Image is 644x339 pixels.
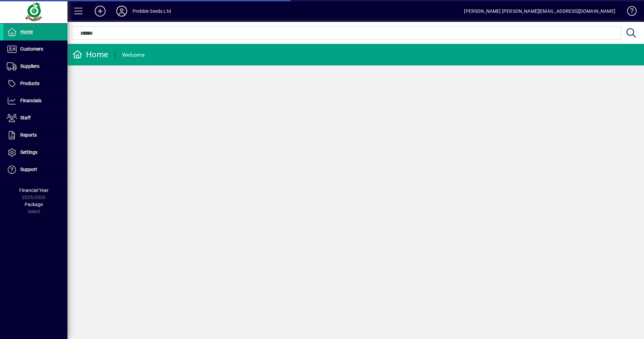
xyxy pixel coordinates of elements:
span: Reports [20,132,37,138]
div: [PERSON_NAME] [PERSON_NAME][EMAIL_ADDRESS][DOMAIN_NAME] [464,6,615,17]
span: Customers [20,46,43,52]
a: Products [3,75,67,92]
a: Customers [3,41,67,58]
span: Home [20,29,33,34]
div: Home [72,49,108,60]
a: Financials [3,92,67,109]
div: Welcome [122,50,145,60]
a: Reports [3,127,67,144]
span: Financial Year [19,188,49,193]
a: Suppliers [3,58,67,75]
a: Settings [3,144,67,161]
span: Settings [20,149,37,155]
a: Support [3,161,67,178]
a: Staff [3,110,67,126]
span: Products [20,81,39,86]
span: Package [25,202,43,207]
span: Staff [20,115,31,120]
div: Prebble Seeds Ltd [133,6,171,17]
a: Knowledge Base [622,1,636,23]
span: Financials [20,98,41,103]
button: Profile [111,5,133,17]
span: Suppliers [20,63,39,69]
button: Add [89,5,111,17]
span: Support [20,167,37,172]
